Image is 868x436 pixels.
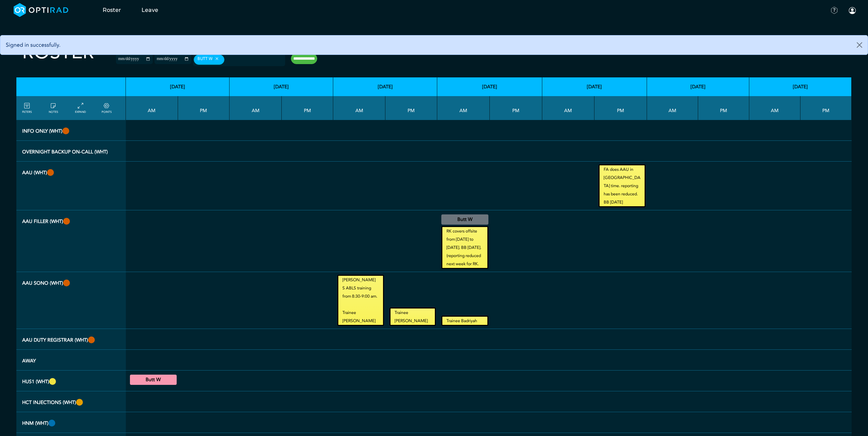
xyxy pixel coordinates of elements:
a: collapse/expand entries [75,102,86,114]
th: AM [333,96,385,120]
a: FILTERS [22,102,32,114]
a: collapse/expand expected points [102,102,112,114]
th: [DATE] [437,77,542,96]
th: AAU Duty Registrar (WHT) [16,329,126,350]
th: AM [437,96,490,120]
th: [DATE] [542,77,647,96]
th: PM [698,96,749,120]
th: HNM (WHT) [16,412,126,433]
small: [PERSON_NAME] S ABLS training from 8:30-9:00 am. Trainee [PERSON_NAME] [338,276,383,325]
th: AAU Sono (WHT) [16,272,126,329]
th: Away [16,350,126,371]
th: PM [282,96,334,120]
th: [DATE] [333,77,437,96]
h2: Roster [22,41,94,64]
img: brand-opti-rad-logos-blue-and-white-d2f68631ba2948856bd03f2d395fb146ddc8fb01b4b6e9315ea85fa773367... [14,3,69,17]
th: PM [385,96,437,120]
small: FA does AAU in [GEOGRAPHIC_DATA] time. reporting has been reduced. BB [DATE] [600,165,645,206]
th: AM [126,96,178,120]
th: AM [647,96,698,120]
div: General CT/General MRI/General XR 08:00 - 13:00 [441,214,489,225]
th: PM [490,96,542,120]
th: PM [594,96,647,120]
small: Trainee Badriyah [442,317,488,325]
th: HUS1 (WHT) [16,371,126,391]
summary: Butt W [442,215,488,224]
button: Remove item: '96166b79-8b3c-4947-b51e-dcfb4f7252f3' [213,56,221,61]
summary: Butt W [131,376,175,384]
th: [DATE] [647,77,749,96]
th: [DATE] [126,77,230,96]
th: [DATE] [749,77,852,96]
th: PM [800,96,852,120]
small: Trainee [PERSON_NAME] [391,309,435,325]
button: Close [851,35,868,55]
th: AM [542,96,594,120]
th: AM [230,96,281,120]
div: Butt W [194,55,224,65]
input: null [226,57,260,63]
th: AAU FILLER (WHT) [16,210,126,272]
th: Overnight backup on-call (WHT) [16,141,126,162]
th: AAU (WHT) [16,162,126,210]
th: [DATE] [230,77,333,96]
small: RK covers offsite from [DATE] to [DATE]. BB [DATE]. (reporting reduced next week for RK. [442,227,488,268]
th: AM [749,96,800,120]
th: HCT injections (WHT) [16,391,126,412]
a: show/hide notes [49,102,58,114]
th: PM [178,96,230,120]
th: INFO ONLY (WHT) [16,120,126,141]
div: US General Adult 09:00 - 12:30 [130,375,176,385]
